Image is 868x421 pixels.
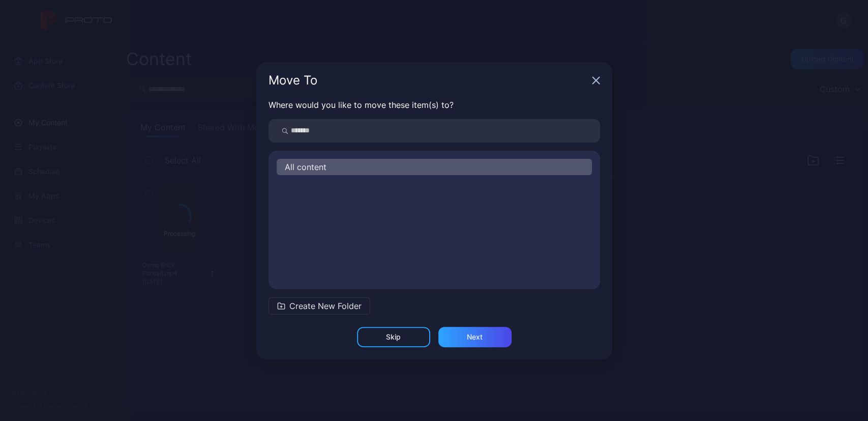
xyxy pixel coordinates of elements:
[268,74,588,87] div: Move To
[268,99,600,111] p: Where would you like to move these item(s) to?
[438,327,512,347] button: Next
[285,161,326,173] span: All content
[289,300,362,312] span: Create New Folder
[357,327,430,347] button: Skip
[386,333,401,341] div: Skip
[467,333,483,341] div: Next
[268,297,370,315] button: Create New Folder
